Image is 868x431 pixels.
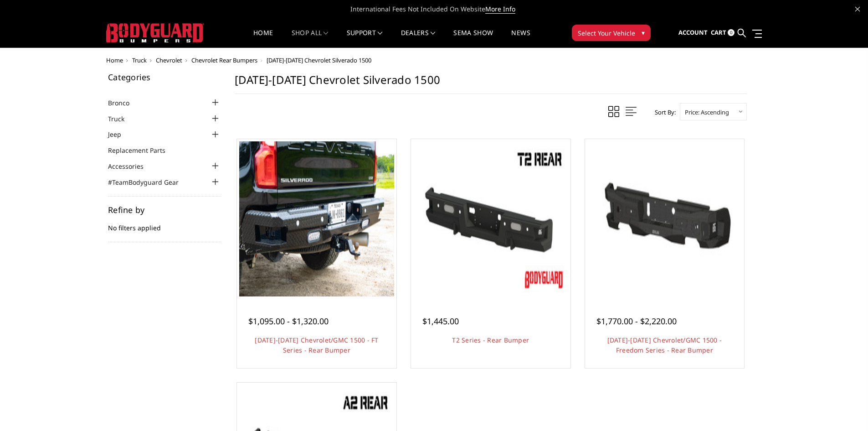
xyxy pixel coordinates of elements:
span: Cart [711,28,726,36]
a: Truck [108,114,136,124]
span: $1,770.00 - $2,220.00 [596,316,677,327]
a: Cart 0 [711,21,734,45]
a: 2019-2025 Chevrolet/GMC 1500 - FT Series - Rear Bumper 2019-2025 Chevrolet/GMC 1500 - FT Series -... [239,141,394,296]
h1: [DATE]-[DATE] Chevrolet Silverado 1500 [235,73,747,94]
a: Account [678,21,708,45]
h5: Refine by [108,206,221,214]
h5: Categories [108,73,221,81]
a: Support [347,30,383,47]
a: [DATE]-[DATE] Chevrolet/GMC 1500 - Freedom Series - Rear Bumper [607,336,722,354]
span: [DATE]-[DATE] Chevrolet Silverado 1500 [267,56,371,64]
a: News [511,30,530,47]
span: ▾ [642,28,645,37]
button: Select Your Vehicle [572,25,651,41]
a: 2019-2025 Chevrolet/GMC 1500 - Freedom Series - Rear Bumper 2019-2025 Chevrolet/GMC 1500 - Freedo... [587,141,742,296]
a: Replacement Parts [108,145,177,155]
div: No filters applied [108,206,221,242]
a: Home [106,56,123,64]
span: Account [678,28,708,36]
a: Chevrolet Rear Bumpers [191,56,257,64]
a: More Info [485,5,515,14]
span: Select Your Vehicle [578,28,635,38]
a: #TeamBodyguard Gear [108,177,190,187]
a: T2 Series - Rear Bumper T2 Series - Rear Bumper [413,141,568,296]
a: Chevrolet [156,56,182,64]
a: Bronco [108,98,141,108]
a: Accessories [108,161,155,171]
a: Dealers [401,30,436,47]
a: Jeep [108,130,133,139]
label: Sort By: [650,105,676,119]
a: Home [253,30,273,47]
a: shop all [292,30,329,47]
span: $1,095.00 - $1,320.00 [248,316,329,327]
a: T2 Series - Rear Bumper [452,336,529,344]
a: Truck [132,56,147,64]
span: 0 [728,29,734,36]
img: BODYGUARD BUMPERS [106,23,204,42]
a: [DATE]-[DATE] Chevrolet/GMC 1500 - FT Series - Rear Bumper [255,336,378,354]
a: SEMA Show [453,30,493,47]
span: $1,445.00 [422,316,459,327]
